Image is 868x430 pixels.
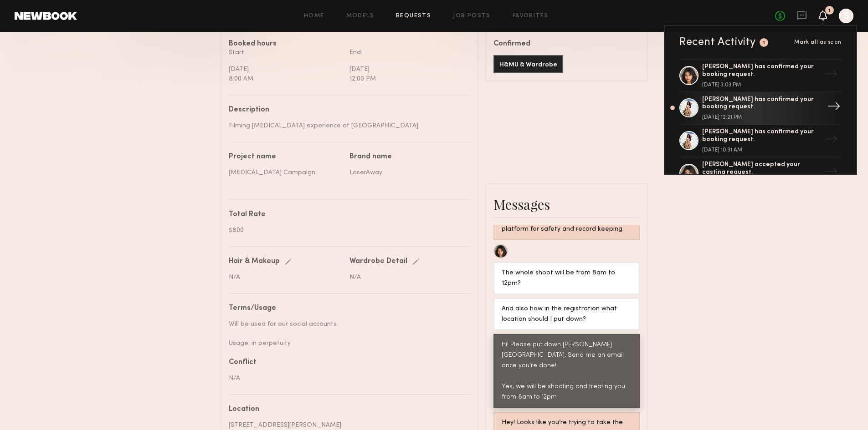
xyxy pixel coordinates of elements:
div: N/A [229,273,343,282]
div: Project name [229,153,343,161]
div: Terms/Usage [229,305,463,312]
div: [DATE] 3:03 PM [702,82,821,88]
div: → [821,129,842,152]
div: End: [349,48,463,57]
a: [PERSON_NAME] has confirmed your booking request.[DATE] 3:03 PM→ [679,59,842,92]
div: [PERSON_NAME] has confirmed your booking request. [702,63,821,79]
div: [DATE] 10:31 AM [702,147,821,153]
a: S [839,9,853,23]
div: → [821,162,842,185]
div: Location [229,406,463,413]
div: And also how in the registration what location should I put down? [502,304,632,325]
div: 1 [763,40,765,46]
div: N/A [349,273,463,282]
div: [PERSON_NAME] has confirmed your booking request. [702,128,821,144]
div: [MEDICAL_DATA] Campaign [229,168,343,177]
a: Requests [396,13,431,19]
div: $800 [229,226,463,235]
div: [DATE] 12:21 PM [702,115,821,120]
a: Job Posts [453,13,491,19]
div: Description [229,106,463,114]
div: Confirmed [493,40,640,48]
div: [PERSON_NAME] has confirmed your booking request. [702,96,821,111]
div: [DATE] [349,65,463,74]
div: 12:00 PM [349,74,463,84]
div: Conflict [229,359,463,366]
div: N/A [229,374,463,383]
a: Home [304,13,324,19]
div: Messages [493,195,640,213]
a: Models [346,13,374,19]
div: LaserAway [349,168,463,177]
div: 8:00 AM [229,74,343,84]
div: Hair & Makeup [229,258,280,265]
div: [PERSON_NAME] accepted your casting request. [702,161,821,177]
button: H&MU & Wardrobe [493,55,563,73]
div: → [823,96,844,120]
div: [DATE] [229,65,343,74]
span: Mark all as seen [794,40,842,45]
div: [STREET_ADDRESS][PERSON_NAME] [229,420,463,430]
div: Wardrobe Detail [349,258,407,265]
div: Booked hours [229,40,470,48]
div: 1 [828,8,831,13]
a: [PERSON_NAME] has confirmed your booking request.[DATE] 10:31 AM→ [679,125,842,157]
div: Total Rate [229,211,463,218]
div: Hi! Please put down [PERSON_NAME][GEOGRAPHIC_DATA]. Send me an email once you're done! Yes, we wi... [502,340,632,403]
div: Filming [MEDICAL_DATA] experience at [GEOGRAPHIC_DATA] [229,121,463,131]
div: Recent Activity [679,37,756,48]
a: [PERSON_NAME] has confirmed your booking request.[DATE] 12:21 PM→ [679,92,842,125]
div: Start: [229,48,343,57]
div: Brand name [349,153,463,161]
div: → [821,64,842,87]
div: Will be used for our social accounts. Usage: in perpetuity [229,319,463,348]
div: The whole shoot will be from 8am to 12pm? [502,268,632,289]
a: [PERSON_NAME] accepted your casting request.→ [679,157,842,190]
a: Favorites [513,13,549,19]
